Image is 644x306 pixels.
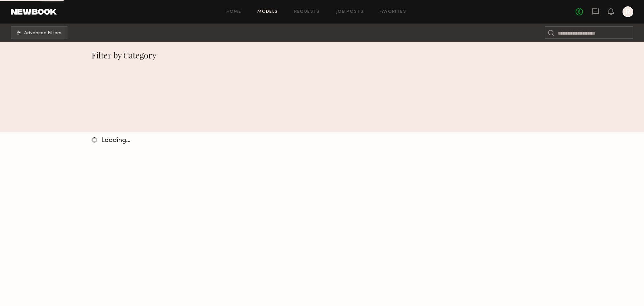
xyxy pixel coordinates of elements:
[24,31,61,36] span: Advanced Filters
[380,10,406,14] a: Favorites
[294,10,320,14] a: Requests
[11,26,67,39] button: Advanced Filters
[336,10,364,14] a: Job Posts
[92,50,553,60] div: Filter by Category
[226,10,241,14] a: Home
[257,10,278,14] a: Models
[101,137,130,144] span: Loading…
[623,6,633,17] a: R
